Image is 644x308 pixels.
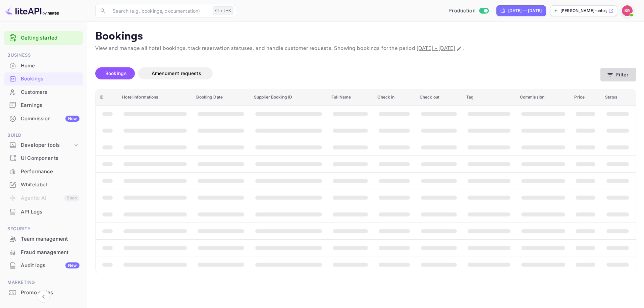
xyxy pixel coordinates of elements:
[21,249,79,256] div: Fraud management
[4,72,83,85] div: Bookings
[4,259,83,271] a: Audit logsNew
[4,112,83,125] div: CommissionNew
[95,45,636,53] p: View and manage all hotel bookings, track reservation statuses, and handle customer requests. Sho...
[4,59,83,72] div: Home
[456,45,463,52] button: Change date range
[4,52,83,59] span: Business
[4,86,83,98] a: Customers
[601,89,636,106] th: Status
[4,178,83,191] div: Whitelabel
[448,7,476,15] span: Production
[4,233,83,246] div: Team management
[4,286,83,299] a: Promo codes
[95,30,636,43] p: Bookings
[105,70,127,76] span: Bookings
[4,59,83,72] a: Home
[21,181,79,189] div: Whitelabel
[4,31,83,45] div: Getting started
[327,89,373,106] th: Full Name
[65,116,79,122] div: New
[560,8,607,14] p: [PERSON_NAME]-unbrg.[PERSON_NAME]...
[21,168,79,176] div: Performance
[416,89,462,106] th: Check out
[96,89,118,106] th: ID
[21,235,79,243] div: Team management
[21,88,79,96] div: Customers
[21,262,79,269] div: Audit logs
[4,165,83,178] div: Performance
[250,89,327,106] th: Supplier Booking ID
[516,89,571,106] th: Commission
[5,5,59,16] img: LiteAPI logo
[4,225,83,233] span: Security
[4,139,83,151] div: Developer tools
[4,259,83,272] div: Audit logsNew
[118,89,192,106] th: Hotel informations
[600,68,636,81] button: Filter
[4,233,83,245] a: Team management
[446,7,491,15] div: Switch to Sandbox mode
[417,45,455,52] span: [DATE] - [DATE]
[192,89,250,106] th: Booking Date
[152,70,201,76] span: Amendment requests
[373,89,415,106] th: Check in
[4,112,83,125] a: CommissionNew
[95,67,600,79] div: account-settings tabs
[21,289,79,297] div: Promo codes
[96,89,636,273] table: booking table
[21,155,79,162] div: UI Components
[213,6,233,15] div: Ctrl+K
[4,152,83,165] div: UI Components
[4,279,83,286] span: Marketing
[4,165,83,178] a: Performance
[109,4,210,17] input: Search (e.g. bookings, documentation)
[462,89,516,106] th: Tag
[38,291,50,303] button: Collapse navigation
[21,75,79,83] div: Bookings
[4,246,83,259] div: Fraud management
[4,132,83,139] span: Build
[21,115,79,123] div: Commission
[508,8,542,14] div: [DATE] — [DATE]
[21,62,79,70] div: Home
[4,99,83,111] a: Earnings
[4,72,83,85] a: Bookings
[21,141,73,149] div: Developer tools
[570,89,601,106] th: Price
[4,152,83,164] a: UI Components
[21,34,79,42] a: Getting started
[21,208,79,216] div: API Logs
[4,246,83,258] a: Fraud management
[622,5,633,16] img: Kobus Roux
[4,178,83,191] a: Whitelabel
[65,262,79,268] div: New
[4,205,83,219] div: API Logs
[4,286,83,299] div: Promo codes
[21,102,79,109] div: Earnings
[4,205,83,218] a: API Logs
